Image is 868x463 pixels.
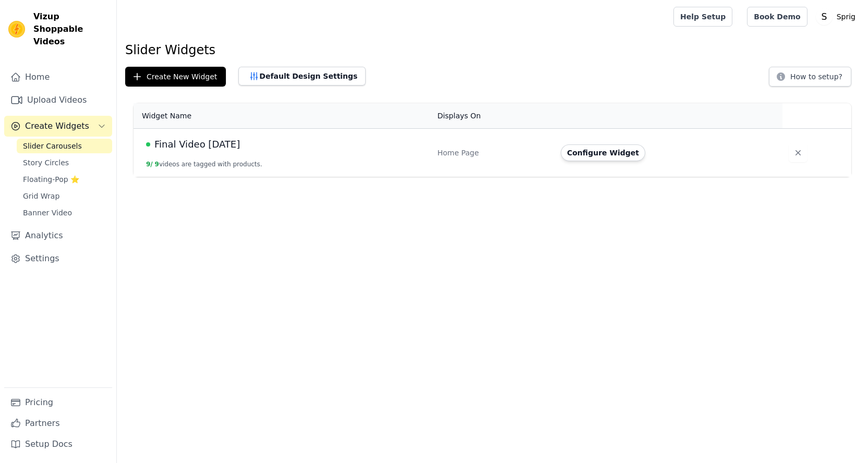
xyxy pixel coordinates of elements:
[146,160,262,168] button: 9/ 9videos are tagged with products.
[789,143,807,162] button: Delete widget
[561,144,645,161] button: Configure Widget
[8,21,25,38] img: Vizup
[4,67,112,88] a: Home
[33,10,108,48] span: Vizup Shoppable Videos
[769,74,851,84] a: How to setup?
[4,225,112,246] a: Analytics
[17,205,112,220] a: Banner Video
[238,67,366,86] button: Default Design Settings
[821,11,827,22] text: S
[673,7,732,27] a: Help Setup
[23,174,79,185] span: Floating-Pop ⭐
[134,103,431,129] th: Widget Name
[437,148,548,158] div: Home Page
[17,189,112,203] a: Grid Wrap
[17,155,112,170] a: Story Circles
[146,161,153,168] span: 9 /
[747,7,807,27] a: Book Demo
[23,208,72,218] span: Banner Video
[23,191,59,201] span: Grid Wrap
[4,434,112,455] a: Setup Docs
[125,42,860,58] h1: Slider Widgets
[154,137,240,152] span: Final Video [DATE]
[816,7,860,26] button: S Sprig
[23,157,69,168] span: Story Circles
[17,139,112,153] a: Slider Carousels
[25,120,89,132] span: Create Widgets
[4,248,112,269] a: Settings
[833,7,860,26] p: Sprig
[4,413,112,434] a: Partners
[23,141,82,151] span: Slider Carousels
[4,90,112,111] a: Upload Videos
[431,103,554,129] th: Displays On
[125,67,226,87] button: Create New Widget
[17,172,112,187] a: Floating-Pop ⭐
[4,116,112,137] button: Create Widgets
[769,67,851,87] button: How to setup?
[155,161,159,168] span: 9
[4,392,112,413] a: Pricing
[146,142,150,147] span: Live Published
